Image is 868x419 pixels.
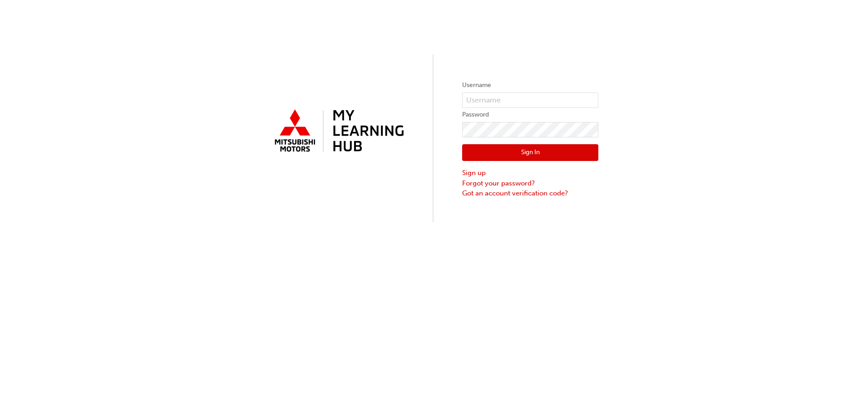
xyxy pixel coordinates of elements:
a: Sign up [462,168,598,178]
img: mmal [270,106,406,157]
a: Got an account verification code? [462,188,598,199]
a: Forgot your password? [462,178,598,189]
label: Username [462,80,598,91]
label: Password [462,109,598,120]
button: Sign In [462,144,598,161]
input: Username [462,93,598,108]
